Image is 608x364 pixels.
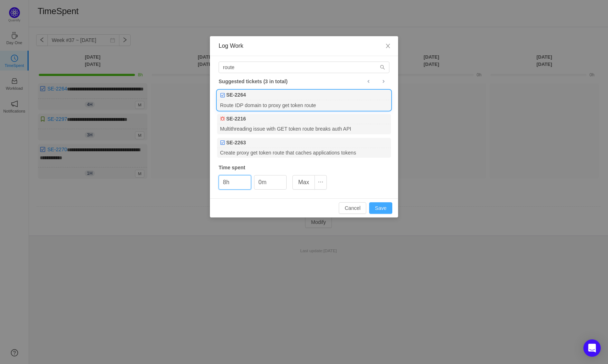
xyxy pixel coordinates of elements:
i: icon: search [380,65,385,70]
div: Suggested tickets (3 in total) [219,77,389,86]
div: Create proxy get token route that caches applications tokens [217,148,391,158]
button: Save [369,202,392,214]
div: Time spent [219,164,389,172]
img: 10318 [220,140,225,145]
img: 10303 [220,116,225,121]
input: Search [219,62,389,73]
div: Route IDP domain to proxy get token route [217,100,391,110]
b: SE-2263 [226,139,246,147]
div: Open Intercom Messenger [583,339,601,357]
b: SE-2264 [226,91,246,99]
button: Cancel [339,202,366,214]
button: Close [378,36,398,56]
b: SE-2216 [226,115,246,123]
button: Max [292,175,315,190]
div: Multithreading issue with GET token route breaks auth API [217,124,391,134]
i: icon: close [385,43,391,49]
img: 10318 [220,93,225,98]
div: Log Work [219,42,389,50]
button: icon: ellipsis [314,175,327,190]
